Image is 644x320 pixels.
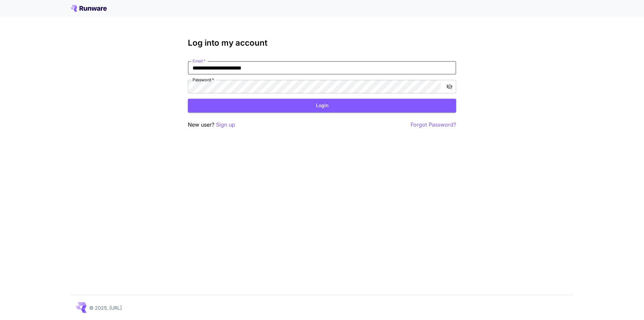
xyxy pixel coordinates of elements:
button: Sign up [216,121,235,129]
label: Email [193,58,206,64]
button: toggle password visibility [443,81,455,93]
label: Password [193,77,214,83]
p: New user? [188,121,235,129]
p: © 2025, [URL] [89,304,122,311]
button: Login [188,99,456,112]
button: Forgot Password? [411,121,456,129]
h3: Log into my account [188,38,456,48]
